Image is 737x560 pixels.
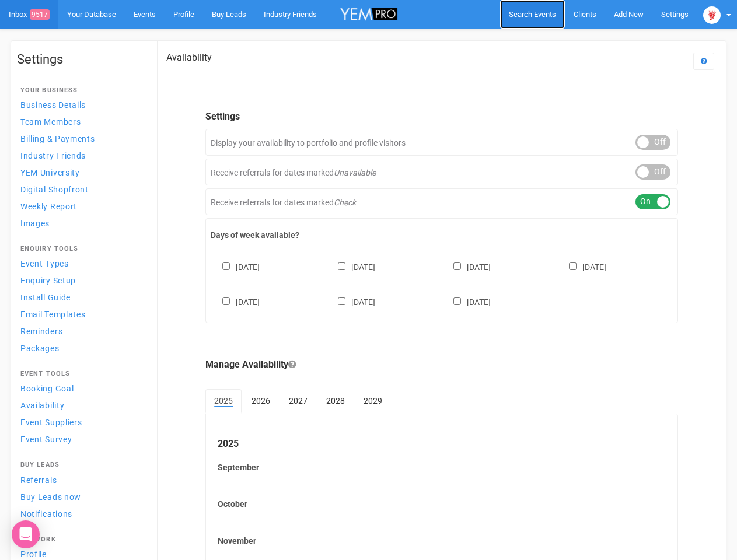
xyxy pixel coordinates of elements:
[17,414,145,430] a: Event Suppliers
[17,306,145,322] a: Email Templates
[17,181,145,197] a: Digital Shopfront
[338,262,345,270] input: [DATE]
[20,461,142,468] h4: Buy Leads
[20,344,60,353] span: Packages
[211,260,260,273] label: [DATE]
[243,389,279,412] a: 2026
[17,164,145,180] a: YEM University
[574,10,596,19] span: Clients
[20,293,71,302] span: Install Guide
[205,110,678,124] legend: Settings
[17,272,145,288] a: Enquiry Setup
[20,310,86,319] span: Email Templates
[222,297,230,305] input: [DATE]
[614,10,644,19] span: Add New
[205,188,678,215] div: Receive referrals for dates marked
[17,323,145,339] a: Reminders
[17,131,145,146] a: Billing & Payments
[17,114,145,129] a: Team Members
[17,256,145,271] a: Event Types
[20,418,82,427] span: Event Suppliers
[20,168,80,177] span: YEM University
[17,397,145,413] a: Availability
[326,260,375,273] label: [DATE]
[20,117,81,127] span: Team Members
[20,536,142,543] h4: Network
[20,202,77,211] span: Weekly Report
[703,6,721,24] img: open-uri20250107-2-1pbi2ie
[280,389,316,412] a: 2027
[20,384,74,393] span: Booking Goal
[205,358,678,372] legend: Manage Availability
[20,134,95,143] span: Billing & Payments
[12,520,40,548] div: Open Intercom Messenger
[222,262,230,270] input: [DATE]
[20,370,142,377] h4: Event Tools
[30,9,50,20] span: 9517
[453,262,461,270] input: [DATE]
[211,295,260,308] label: [DATE]
[17,340,145,356] a: Packages
[20,219,50,228] span: Images
[20,327,62,336] span: Reminders
[442,260,491,273] label: [DATE]
[17,431,145,447] a: Event Survey
[17,148,145,163] a: Industry Friends
[355,389,391,412] a: 2029
[20,509,72,519] span: Notifications
[20,401,64,410] span: Availability
[205,159,678,185] div: Receive referrals for dates marked
[17,52,145,66] h1: Settings
[166,52,212,63] h2: Availability
[20,276,76,285] span: Enquiry Setup
[17,97,145,113] a: Business Details
[326,295,375,308] label: [DATE]
[509,10,556,19] span: Search Events
[17,489,145,505] a: Buy Leads now
[218,461,666,473] label: September
[442,295,491,308] label: [DATE]
[334,198,356,207] em: Check
[17,380,145,396] a: Booking Goal
[20,246,142,253] h4: Enquiry Tools
[20,259,69,268] span: Event Types
[20,100,86,110] span: Business Details
[17,472,145,488] a: Referrals
[17,506,145,521] a: Notifications
[17,289,145,305] a: Install Guide
[211,229,673,241] label: Days of week available?
[218,498,666,510] label: October
[218,437,666,451] legend: 2025
[17,198,145,214] a: Weekly Report
[20,87,142,94] h4: Your Business
[317,389,354,412] a: 2028
[205,129,678,156] div: Display your availability to portfolio and profile visitors
[453,297,461,305] input: [DATE]
[17,215,145,231] a: Images
[20,185,89,194] span: Digital Shopfront
[569,262,577,270] input: [DATE]
[334,168,376,177] em: Unavailable
[205,389,242,414] a: 2025
[557,260,606,273] label: [DATE]
[20,435,72,444] span: Event Survey
[218,535,666,547] label: November
[338,297,345,305] input: [DATE]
